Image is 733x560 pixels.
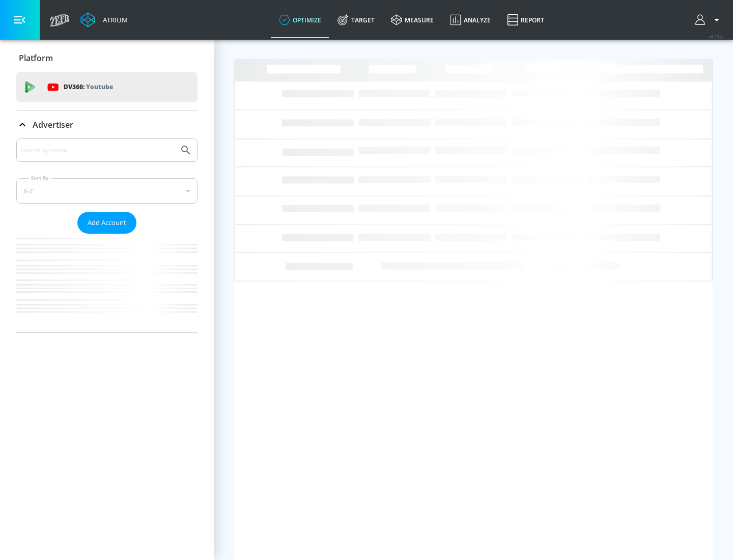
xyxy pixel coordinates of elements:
a: optimize [271,2,329,38]
span: Add Account [88,217,126,229]
label: Sort By [29,175,51,181]
p: Youtube [86,81,113,92]
div: Platform [16,44,198,72]
nav: list of Advertiser [16,234,198,332]
div: Advertiser [16,138,198,332]
p: Platform [19,52,53,64]
div: Advertiser [16,110,198,139]
div: DV360: Youtube [16,72,198,102]
span: v 4.25.4 [709,34,723,39]
p: Advertiser [33,119,73,130]
a: Atrium [80,12,128,27]
div: Atrium [99,15,128,24]
div: A-Z [16,178,198,204]
a: measure [383,2,442,38]
button: Add Account [77,212,136,234]
a: Report [499,2,552,38]
input: Search by name [20,144,175,157]
a: Analyze [442,2,499,38]
a: Target [329,2,383,38]
p: DV360: [64,81,113,93]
